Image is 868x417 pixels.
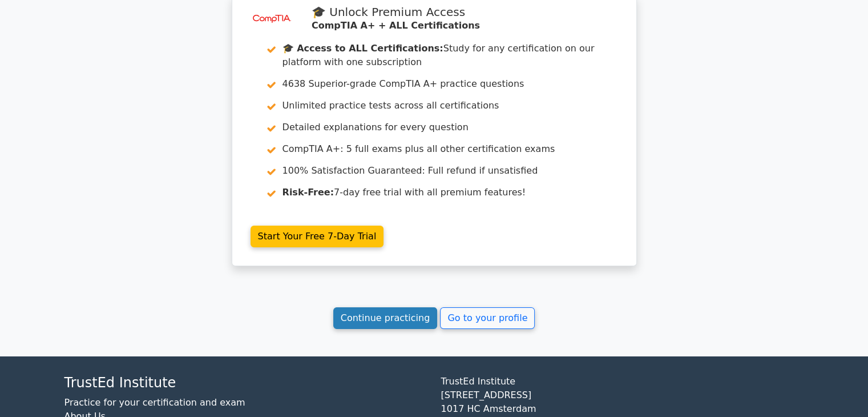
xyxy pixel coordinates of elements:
a: Start Your Free 7-Day Trial [251,226,384,247]
a: Continue practicing [333,307,438,329]
h4: TrustEd Institute [64,375,427,391]
a: Practice for your certification and exam [64,397,245,408]
a: Go to your profile [440,307,535,329]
